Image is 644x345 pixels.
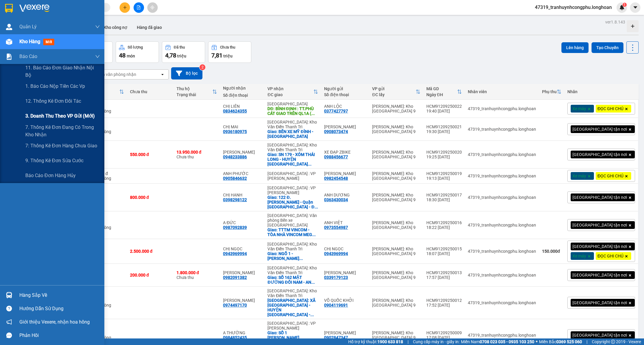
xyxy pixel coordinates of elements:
[426,92,457,97] div: Ngày ĐH
[83,84,127,100] th: Toggle SortBy
[530,4,617,11] span: 47319_tranhuynhcongphu.longhoan
[267,251,318,261] div: Giao: NGÕ 1 - TRIỆU QUANG PHỤC - TRUNG THÀNH - PHỔ YÊN - THÁI NGUYÊN
[127,54,135,58] span: món
[223,124,261,129] div: CHỊ MAI
[311,280,315,285] span: ...
[223,275,247,280] div: 0982091382
[372,298,420,307] div: [PERSON_NAME]: Kho [GEOGRAPHIC_DATA] 9
[6,24,12,30] img: warehouse-icon
[177,270,217,280] div: Chưa thu
[586,338,587,345] span: |
[25,142,97,149] span: 7: Thống kê đơn hàng chưa giao
[25,172,76,179] span: Báo cáo đơn hàng hủy
[572,222,627,228] span: [GEOGRAPHIC_DATA] tận nơi
[426,109,462,113] div: 19:40 [DATE]
[267,102,318,106] div: [GEOGRAPHIC_DATA]
[324,298,366,303] div: VÕ QUỐC KHỞI
[468,223,536,227] div: 47319_tranhuynhcongphu.longhoan
[223,154,247,159] div: 0948233886
[223,303,247,307] div: 0974497170
[211,52,222,59] span: 7,81
[223,246,261,251] div: CHỊ NGỌC
[223,109,247,113] div: 0834624355
[539,338,582,345] span: Miền Bắc
[177,150,217,154] div: 13.950.000 đ
[86,330,124,335] div: 100.000 đ
[267,106,318,116] div: DĐ: BÌNH ĐỊNH : TT.PHÙ CÁT GIAO TRÊN QL1A ( CHỢ PHÙ CÁT )
[426,86,457,91] div: Mã GD
[174,45,185,49] div: Đã thu
[267,242,318,251] div: [GEOGRAPHIC_DATA]: Kho Văn Điển Thanh Trì
[19,23,37,30] span: Quản Lý
[572,152,627,157] span: [GEOGRAPHIC_DATA] tận nơi
[324,275,348,280] div: 0339179123
[611,340,615,344] span: copyright
[468,89,536,94] div: Nhân viên
[408,338,408,345] span: |
[130,152,171,157] div: 550.000 đ
[572,253,586,259] span: Xe máy
[25,112,95,120] span: 3. Doanh Thu theo VP Gửi (mới)
[324,303,348,307] div: 0904119691
[468,300,536,305] div: 47319_tranhuynhcongphu.longhoan
[267,86,313,91] div: VP nhận
[174,84,220,100] th: Toggle SortBy
[267,143,318,152] div: [GEOGRAPHIC_DATA]: Kho Văn Điển Thanh Trì
[160,72,165,77] svg: open
[6,54,12,60] img: solution-icon
[171,67,202,79] button: Bộ lọc
[223,86,261,90] div: Người nhận
[95,71,136,77] div: Chọn văn phòng nhận
[223,104,261,109] div: CHỊ LIÊN
[25,97,81,105] span: 12. Thống kê đơn đối tác
[536,341,538,343] span: ⚪️
[542,89,557,94] div: Phụ thu
[627,20,639,32] div: Tạo kho hàng mới
[223,330,261,335] div: A THƯỜNG
[324,129,348,134] div: 0908073474
[372,330,420,340] div: [PERSON_NAME]: Kho [GEOGRAPHIC_DATA] 9
[223,270,261,275] div: PHẠM TÙNG DƯƠNG
[86,104,124,109] div: 730.000 đ
[130,89,171,94] div: Chưa thu
[223,298,261,303] div: ĐẶNG CAO CƯỜNG
[468,152,536,157] div: 47319_tranhuynhcongphu.longhoan
[567,89,635,94] div: Nhãn
[223,93,261,98] div: Số điện thoại
[572,272,627,278] span: [GEOGRAPHIC_DATA] tận nơi
[130,195,171,200] div: 800.000 đ
[99,20,132,35] button: Kho công nợ
[324,150,366,154] div: XE ĐẠP ZBIKE
[468,333,536,338] div: 47319_tranhuynhcongphu.longhoan
[223,150,261,154] div: PHẠM VĂN THẠCH
[147,2,158,13] button: aim
[6,292,12,298] img: warehouse-icon
[177,270,217,275] div: 1.800.000 đ
[123,5,127,10] span: plus
[177,54,186,58] span: triệu
[619,5,625,10] img: icon-new-feature
[324,193,366,197] div: ANH DƯƠNG
[208,41,251,63] button: Chưa thu7,81 triệu
[426,176,462,181] div: 19:13 [DATE]
[5,4,13,13] img: logo-vxr
[324,330,366,335] div: ANH HUỲNH
[132,20,167,35] button: Hàng đã giao
[25,157,83,164] span: 9. Thống kê đơn sửa cước
[223,193,261,197] div: CHỊ HẠNH
[86,124,124,129] div: 280.000 đ
[597,106,623,111] span: ĐỌC GHI CHÚ
[542,249,560,254] strong: 150.000 đ
[413,338,459,345] span: Cung cấp máy in - giấy in:
[267,275,318,285] div: Giao: SỐ 162 MẶT ĐƯỜNG ĐÔI NAM - AN KHÁNH - HOÀI ĐỨC - HÀ NỘI
[137,5,141,10] span: file-add
[199,64,205,70] sup: 2
[267,213,318,227] div: [GEOGRAPHIC_DATA]: Văn phòng Bến xe [GEOGRAPHIC_DATA]
[324,86,366,91] div: Người gửi
[267,321,318,330] div: [GEOGRAPHIC_DATA] : VP [PERSON_NAME]
[426,193,462,197] div: HCM91209250017
[324,251,348,256] div: 0943969994
[86,303,124,307] div: Tại văn phòng
[539,84,564,100] th: Toggle SortBy
[572,195,627,200] span: [GEOGRAPHIC_DATA] tận nơi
